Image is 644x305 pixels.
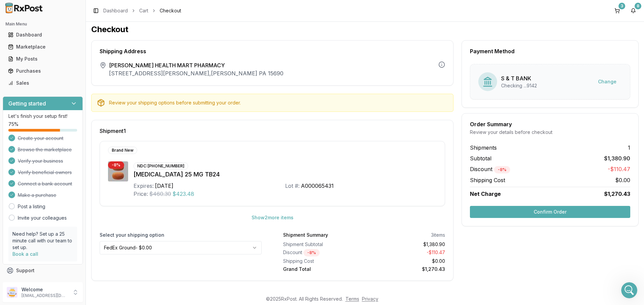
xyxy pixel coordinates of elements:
[8,31,77,38] div: Dashboard
[103,7,128,14] a: Dashboard
[470,129,630,136] div: Review your details before checkout
[4,3,17,15] button: go back
[470,144,497,152] span: Shipments
[20,92,27,99] img: Profile image for Rachel
[108,147,137,154] div: Brand New
[91,24,639,35] h1: Checkout
[615,176,630,184] span: $0.00
[367,241,445,248] div: $1,380.90
[501,82,537,89] div: Checking ...9142
[139,7,148,14] a: Cart
[285,182,300,190] div: Lot #:
[301,182,334,190] div: A000065431
[470,154,491,162] span: Subtotal
[367,258,445,264] div: $0.00
[155,182,173,190] div: [DATE]
[345,296,359,302] a: Terms
[8,44,77,50] div: Marketplace
[501,74,537,82] div: S & T BANK
[612,5,623,16] a: 3
[470,122,630,127] div: Order Summary
[11,111,105,137] div: We are still waiting on a response. [PERSON_NAME] called the other pharmacy again, I will let you...
[367,266,445,273] div: $1,270.43
[3,42,83,52] button: Marketplace
[628,144,630,152] span: 1
[29,93,66,98] b: [PERSON_NAME]
[8,56,77,62] div: My Posts
[82,76,123,82] div: Still no response?
[160,7,181,14] span: Checkout
[5,53,80,65] a: My Posts
[133,162,188,170] div: NDC: [PHONE_NUMBER]
[108,161,128,181] img: Myrbetriq 25 MG TB24
[283,266,362,273] div: Grand Total
[470,190,501,197] span: Net Charge
[16,279,39,286] span: Feedback
[8,68,77,74] div: Purchases
[3,277,83,289] button: Feedback
[109,99,448,106] div: Review your shipping options before submitting your order.
[283,232,328,238] div: Shipment Summary
[5,65,80,77] a: Purchases
[18,158,63,164] span: Verify your business
[133,190,148,198] div: Price:
[5,156,110,177] div: I just got response from the seller I am going to have them send out [DATE]![PERSON_NAME] • 7h ago
[3,264,83,277] button: Support
[109,69,283,77] p: [STREET_ADDRESS][PERSON_NAME] , [PERSON_NAME] PA 15690
[29,93,114,99] div: joined the conversation
[5,189,129,218] div: Alexander says…
[100,232,262,238] label: Select your shipping option
[470,206,630,218] button: Confirm Order
[12,251,38,257] a: Book a call
[133,182,154,190] div: Expires:
[18,146,72,153] span: Browse the marketplace
[635,3,641,9] div: 8
[5,63,129,72] div: [DATE]
[470,176,505,184] span: Shipping Cost
[108,161,124,169] div: - 8 %
[21,286,68,293] p: Welcome
[5,107,129,146] div: Rachel says…
[18,203,45,210] a: Post a listing
[283,258,362,264] div: Shipping Cost
[7,287,17,298] img: User avatar
[105,3,118,15] button: Home
[11,20,105,33] div: Ive been calling and messaging just waiting on their response
[3,66,83,76] button: Purchases
[18,180,72,187] span: Connect a bank account
[109,61,283,69] span: [PERSON_NAME] HEALTH MART PHARMACY
[172,190,194,198] span: $423.48
[8,121,18,128] span: 75 %
[5,156,129,189] div: Manuel says…
[111,43,129,57] div: OK
[8,80,77,86] div: Sales
[33,8,46,15] p: Active
[5,147,129,156] div: [DATE]
[8,99,46,107] h3: Getting started
[5,107,110,141] div: We are still waiting on a response. [PERSON_NAME] called the other pharmacy again, I will let you...
[283,249,362,256] div: Discount
[5,41,80,53] a: Marketplace
[11,160,105,173] div: I just got response from the seller I am going to have them send out [DATE]!
[6,205,128,217] textarea: Message…
[3,78,83,88] button: Sales
[3,3,46,13] img: RxPost Logo
[621,282,637,298] iframe: Intercom live chat
[5,43,129,63] div: Alexander says…
[18,135,63,142] span: Create your account
[470,166,510,172] span: Discount
[100,128,126,134] span: Shipment 1
[608,165,630,173] span: -$110.47
[5,72,129,92] div: Alexander says…
[3,29,83,40] button: Dashboard
[21,293,68,298] p: [EMAIL_ADDRESS][DOMAIN_NAME]
[5,16,129,43] div: Manuel says…
[100,49,445,54] div: Shipping Address
[103,7,181,14] nav: breadcrumb
[117,47,123,53] div: OK
[494,166,510,173] div: - 8 %
[18,215,67,221] a: Invite your colleagues
[5,16,110,37] div: Ive been calling and messaging just waiting on their response
[30,193,123,206] div: Thanks, we will let you know when we get them.
[32,219,37,225] button: Upload attachment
